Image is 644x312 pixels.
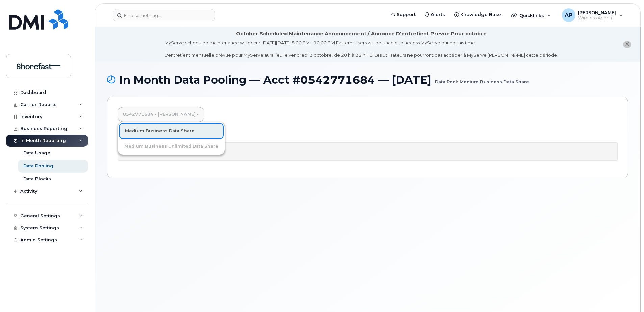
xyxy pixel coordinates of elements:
div: October Scheduled Maintenance Announcement / Annonce D'entretient Prévue Pour octobre [236,30,487,37]
button: close notification [623,41,631,48]
small: Data Pool: Medium Business Data Share [435,74,529,84]
a: 0542771684 - [PERSON_NAME] [118,107,204,122]
div: MyServe scheduled maintenance will occur [DATE][DATE] 8:00 PM - 10:00 PM Eastern. Users will be u... [165,40,558,58]
a: Medium Business Data Share [119,123,224,139]
h4: No data available [121,149,614,155]
a: Medium Business Unlimited Data Share [119,139,224,154]
h1: In Month Data Pooling — Acct #0542771684 — [DATE] [107,74,628,86]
